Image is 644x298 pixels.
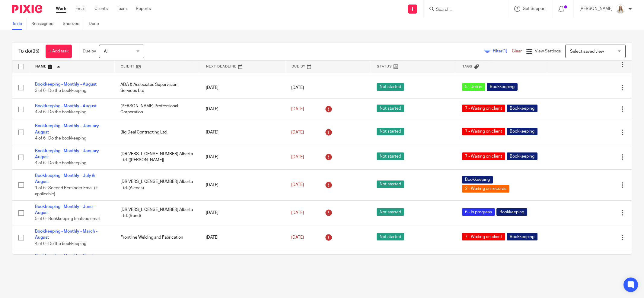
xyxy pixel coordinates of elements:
[493,49,512,53] span: Filter
[507,233,537,240] span: Bookkeeping
[114,250,200,275] td: CRT Enterprises Ltd.
[507,152,537,160] span: Bookkeeping
[35,186,98,196] span: 1 of 6 · Second Reminder Email (if applicable)
[435,7,490,13] input: Search
[616,4,625,14] img: Headshot%2011-2024%20white%20background%20square%202.JPG
[291,107,304,111] span: [DATE]
[114,77,200,98] td: ADA & Associates Supervision Services Ltd
[18,48,40,55] h1: To do
[114,120,200,145] td: Big Deal Contracting Ltd.
[462,128,505,135] span: 7 - Waiting on client
[35,254,101,264] a: Bookkeeping - Monthly - October - May
[114,169,200,200] td: [DRIVERS_LICENSE_NUMBER] Alberta Ltd. (Alcock)
[63,18,84,30] a: Snoozed
[35,217,100,221] span: 5 of 6 · Bookkeeping finalized email
[35,104,97,108] a: Bookkeeping - Monthly - August
[89,18,104,30] a: Done
[114,225,200,250] td: Frontline Welding and Fabrication
[200,200,285,225] td: [DATE]
[31,49,40,54] span: (25)
[535,49,561,53] span: View Settings
[291,183,304,187] span: [DATE]
[114,200,200,225] td: [DRIVERS_LICENSE_NUMBER] Alberta Ltd. (Bond)
[114,99,200,120] td: [PERSON_NAME] Professional Corporation
[377,152,404,160] span: Not started
[462,208,495,216] span: 6 - In progress
[12,5,42,13] img: Pixie
[496,208,527,216] span: Bookkeeping
[35,242,86,246] span: 4 of 6 · Do the bookkeeping
[570,49,604,54] span: Select saved view
[94,6,108,12] a: Clients
[512,49,522,53] a: Clear
[291,130,304,134] span: [DATE]
[75,6,85,12] a: Email
[56,6,66,12] a: Work
[507,128,537,135] span: Bookkeeping
[35,174,95,184] a: Bookkeeping - Monthly - July & August
[117,6,127,12] a: Team
[35,149,101,159] a: Bookkeeping - Monthly - January - August
[462,105,505,112] span: 7 - Waiting on client
[200,99,285,120] td: [DATE]
[487,83,518,91] span: Bookkeeping
[291,235,304,240] span: [DATE]
[31,18,58,30] a: Reassigned
[377,83,404,91] span: Not started
[35,161,86,165] span: 4 of 6 · Do the bookkeeping
[377,208,404,216] span: Not started
[579,6,613,12] p: [PERSON_NAME]
[291,86,304,90] span: [DATE]
[35,229,97,240] a: Bookkeeping - Monthly - March - August
[462,176,493,184] span: Bookkeeping
[200,169,285,200] td: [DATE]
[200,225,285,250] td: [DATE]
[12,18,27,30] a: To do
[462,83,485,91] span: 5 - Job in
[200,250,285,275] td: [DATE]
[507,105,537,112] span: Bookkeeping
[377,180,404,188] span: Not started
[377,105,404,112] span: Not started
[200,145,285,169] td: [DATE]
[114,145,200,169] td: [DRIVERS_LICENSE_NUMBER] Alberta Ltd. ([PERSON_NAME])
[462,65,473,68] span: Tags
[200,77,285,98] td: [DATE]
[502,49,507,53] span: (1)
[462,233,505,240] span: 7 - Waiting on client
[35,110,86,114] span: 4 of 6 · Do the bookkeeping
[377,233,404,240] span: Not started
[46,45,72,58] a: + Add task
[35,82,97,86] a: Bookkeeping - Monthly - August
[35,89,86,93] span: 3 of 6 · Do the bookkeeping
[136,6,151,12] a: Reports
[377,128,404,135] span: Not started
[523,7,546,11] span: Get Support
[83,48,96,54] p: Due by
[35,124,101,134] a: Bookkeeping - Monthly - January - August
[462,185,509,193] span: 2 - Waiting on records
[35,205,95,215] a: Bookkeeping - Monthly - June -August
[104,49,108,54] span: All
[200,120,285,145] td: [DATE]
[462,152,505,160] span: 7 - Waiting on client
[35,136,86,140] span: 4 of 6 · Do the bookkeeping
[291,155,304,159] span: [DATE]
[291,211,304,215] span: [DATE]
